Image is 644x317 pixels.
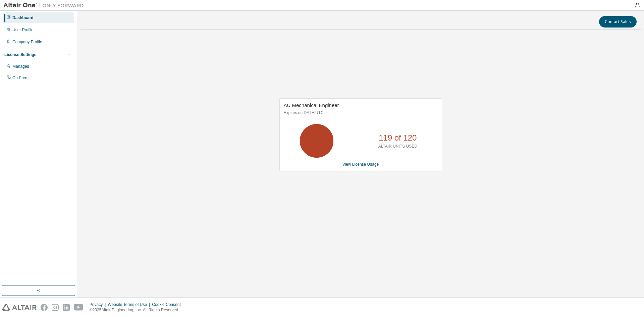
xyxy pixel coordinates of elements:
[74,304,84,311] img: youtube.svg
[152,302,184,307] div: Cookie Consent
[4,52,36,57] div: License Settings
[12,27,34,33] div: User Profile
[12,15,34,20] div: Dashboard
[379,132,417,144] p: 119 of 120
[342,162,379,167] a: View License Usage
[12,39,42,45] div: Company Profile
[12,75,29,81] div: On Prem
[108,302,152,307] div: Website Terms of Use
[90,302,108,307] div: Privacy
[2,304,37,311] img: altair_logo.svg
[378,144,417,149] p: ALTAIR UNITS USED
[90,307,185,313] p: © 2025 Altair Engineering, Inc. All Rights Reserved.
[12,64,29,69] div: Managed
[599,16,637,28] button: Contact Sales
[284,110,436,116] p: Expires on [DATE] UTC
[52,304,59,311] img: instagram.svg
[63,304,70,311] img: linkedin.svg
[284,102,339,108] span: AU Mechanical Engineer
[41,304,48,311] img: facebook.svg
[3,2,87,9] img: Altair One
